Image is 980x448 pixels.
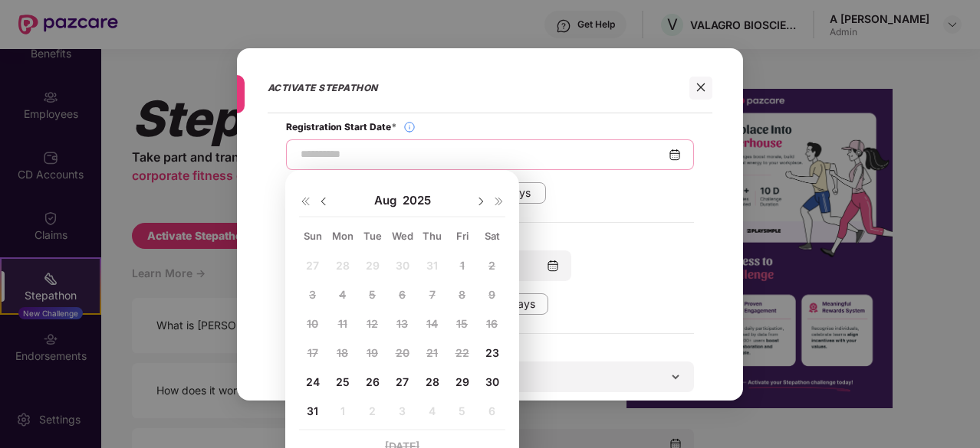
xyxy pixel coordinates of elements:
[403,193,431,208] span: 2025
[389,229,416,243] div: Wed
[307,404,318,417] span: 31
[359,229,386,243] div: Tue
[268,64,676,113] div: activate stepathon
[374,193,403,208] span: Aug
[455,375,469,388] span: 29
[475,195,487,208] img: svg+xml;base64,PHN2ZyBpZD0iRHJvcGRvd24tMzJ4MzIiIHhtbG5zPSJodHRwOi8vd3d3LnczLm9yZy8yMDAwL3N2ZyIgd2...
[299,195,311,208] img: svg+xml;base64,PHN2ZyB4bWxucz0iaHR0cDovL3d3dy53My5vcmcvMjAwMC9zdmciIHdpZHRoPSIxNiIgaGVpZ2h0PSIxNi...
[478,229,505,243] div: Sat
[547,260,559,272] img: svg+xml;base64,PHN2ZyBpZD0iQ2FsZW5kYXItMzJ4MzIiIHhtbG5zPSJodHRwOi8vd3d3LnczLm9yZy8yMDAwL3N2ZyIgd2...
[329,229,356,243] div: Mon
[306,375,320,388] span: 24
[366,375,380,388] span: 26
[419,229,446,243] div: Thu
[449,229,475,243] div: Fri
[426,375,439,388] span: 28
[669,149,681,161] img: svg+xml;base64,PHN2ZyBpZD0iQ2FsZW5kYXItMzJ4MzIiIHhtbG5zPSJodHRwOi8vd3d3LnczLm9yZy8yMDAwL3N2ZyIgd2...
[396,375,409,388] span: 27
[485,375,499,388] span: 30
[317,195,330,208] img: svg+xml;base64,PHN2ZyBpZD0iRHJvcGRvd24tMzJ4MzIiIHhtbG5zPSJodHRwOi8vd3d3LnczLm9yZy8yMDAwL3N2ZyIgd2...
[493,195,505,208] img: svg+xml;base64,PHN2ZyB4bWxucz0iaHR0cDovL3d3dy53My5vcmcvMjAwMC9zdmciIHdpZHRoPSIxNiIgaGVpZ2h0PSIxNi...
[299,229,326,243] div: Sun
[286,121,397,133] span: Registration Start Date
[403,121,416,133] img: svg+xml;base64,PHN2ZyBpZD0iSW5mb18tXzMyeDMyIiBkYXRhLW5hbWU9IkluZm8gLSAzMngzMiIgeG1sbnM9Imh0dHA6Ly...
[696,82,706,93] span: close
[336,375,350,388] span: 25
[485,346,499,359] span: 23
